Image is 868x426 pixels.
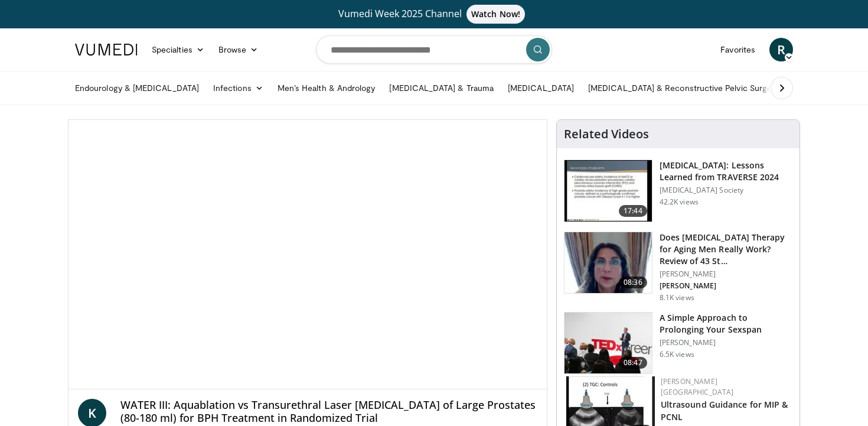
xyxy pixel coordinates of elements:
h4: WATER III: Aquablation vs Transurethral Laser [MEDICAL_DATA] of Large Prostates (80-180 ml) for B... [120,399,537,424]
a: Favorites [713,38,762,61]
video-js: Video Player [68,120,547,389]
p: 42.2K views [660,197,699,207]
img: c4bd4661-e278-4c34-863c-57c104f39734.150x105_q85_crop-smart_upscale.jpg [564,313,652,374]
p: [MEDICAL_DATA] Society [660,186,792,195]
h3: [MEDICAL_DATA]: Lessons Learned from TRAVERSE 2024 [660,160,792,183]
p: 8.1K views [660,293,694,303]
img: VuMedi Logo [75,44,138,56]
a: [MEDICAL_DATA] & Trauma [382,76,501,100]
a: Ultrasound Guidance for MIP & PCNL [661,399,788,422]
h4: Related Videos [564,127,649,141]
p: [PERSON_NAME] [660,281,792,291]
a: Vumedi Week 2025 ChannelWatch Now! [77,5,791,24]
a: Specialties [145,38,211,61]
p: [PERSON_NAME] [660,269,792,279]
p: [PERSON_NAME] [660,338,792,347]
img: 1317c62a-2f0d-4360-bee0-b1bff80fed3c.150x105_q85_crop-smart_upscale.jpg [564,160,652,222]
img: 4d4bce34-7cbb-4531-8d0c-5308a71d9d6c.150x105_q85_crop-smart_upscale.jpg [564,232,652,294]
h3: A Simple Approach to Prolonging Your Sexspan [660,312,792,336]
a: 17:44 [MEDICAL_DATA]: Lessons Learned from TRAVERSE 2024 [MEDICAL_DATA] Society 42.2K views [564,160,792,222]
a: 08:36 Does [MEDICAL_DATA] Therapy for Aging Men Really Work? Review of 43 St… [PERSON_NAME] [PERS... [564,232,792,303]
input: Search topics, interventions [316,35,552,64]
p: 6.5K views [660,350,694,359]
a: Endourology & [MEDICAL_DATA] [68,76,206,100]
a: Browse [211,38,266,61]
a: R [769,38,793,61]
a: [PERSON_NAME] [GEOGRAPHIC_DATA] [661,376,734,397]
span: 08:47 [619,357,647,369]
span: 17:44 [619,205,647,217]
a: 08:47 A Simple Approach to Prolonging Your Sexspan [PERSON_NAME] 6.5K views [564,312,792,375]
h3: Does [MEDICAL_DATA] Therapy for Aging Men Really Work? Review of 43 St… [660,232,792,267]
span: 08:36 [619,277,647,288]
a: Men’s Health & Andrology [270,76,383,100]
span: Watch Now! [466,5,525,24]
a: Infections [206,76,270,100]
a: [MEDICAL_DATA] [501,76,581,100]
a: [MEDICAL_DATA] & Reconstructive Pelvic Surgery [581,76,786,100]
